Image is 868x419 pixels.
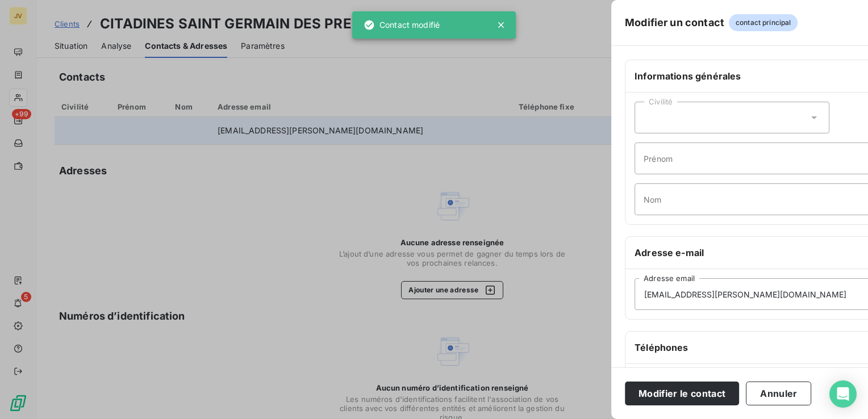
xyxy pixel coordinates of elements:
[829,380,857,408] div: Open Intercom Messenger
[729,14,798,31] span: contact principal
[625,15,724,31] h5: Modifier un contact
[625,382,739,405] button: Modifier le contact
[746,382,811,405] button: Annuler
